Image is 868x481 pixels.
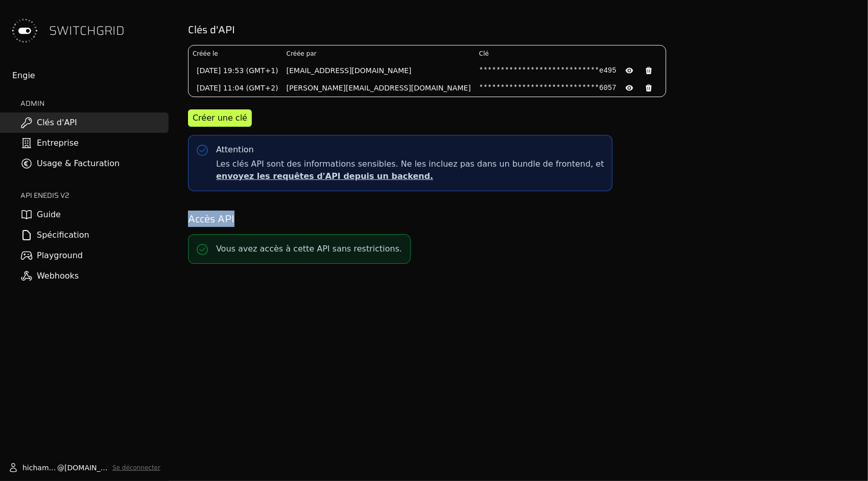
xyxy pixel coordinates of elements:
h2: Accès API [188,212,854,226]
span: Les clés API sont des informations sensibles. Ne les incluez pas dans un bundle de frontend, et [216,158,604,182]
td: [EMAIL_ADDRESS][DOMAIN_NAME] [283,62,475,79]
img: Switchgrid Logo [8,14,41,47]
td: [DATE] 11:04 (GMT+2) [189,79,283,97]
button: Créer une clé [188,109,252,127]
h2: Clés d'API [188,22,854,37]
p: envoyez les requêtes d'API depuis un backend. [216,170,604,182]
div: Engie [12,70,169,82]
th: Créée par [283,45,475,62]
th: Créée le [189,45,283,62]
th: Clé [475,45,666,62]
span: [DOMAIN_NAME] [64,463,108,473]
td: [PERSON_NAME][EMAIL_ADDRESS][DOMAIN_NAME] [283,79,475,97]
span: hicham.aftati [22,463,57,473]
button: Se déconnecter [112,464,160,472]
span: @ [57,463,64,473]
p: Vous avez accès à cette API sans restrictions. [216,243,402,255]
span: SWITCHGRID [49,22,125,39]
div: Attention [216,144,254,156]
h2: API ENEDIS v2 [20,190,169,200]
td: [DATE] 19:53 (GMT+1) [189,62,283,79]
div: Créer une clé [193,112,247,124]
h2: ADMIN [20,98,169,108]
